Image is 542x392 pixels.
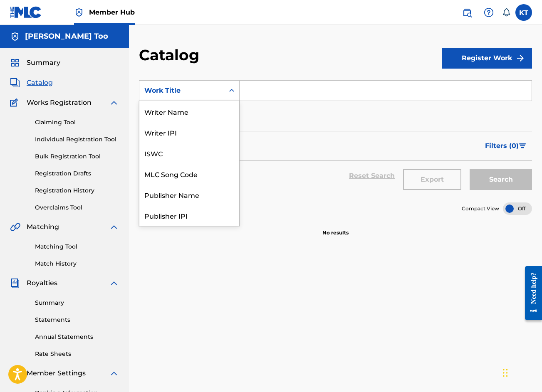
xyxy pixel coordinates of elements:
[144,86,219,96] div: Work Title
[480,136,532,156] button: Filters (0)
[27,78,53,88] span: Catalog
[462,205,499,212] span: Compact View
[139,46,203,64] h2: Catalog
[10,78,53,88] a: CatalogCatalog
[27,278,57,288] span: Royalties
[139,205,239,226] div: Publisher IPI
[139,80,532,198] form: Search Form
[74,7,84,17] img: Top Rightsholder
[139,184,239,205] div: Publisher Name
[503,360,508,385] div: Drag
[35,316,119,324] a: Statements
[519,143,526,148] img: filter
[109,278,119,288] img: expand
[27,98,92,108] span: Works Registration
[35,203,119,212] a: Overclaims Tool
[10,58,20,68] img: Summary
[89,7,135,17] span: Member Hub
[10,222,20,232] img: Matching
[27,58,60,68] span: Summary
[25,32,108,41] h5: Khristy Too
[10,78,20,88] img: Catalog
[515,53,525,63] img: f7272a7cc735f4ea7f67.svg
[35,298,119,307] a: Summary
[27,368,86,378] span: Member Settings
[10,98,21,108] img: Works Registration
[109,368,119,378] img: expand
[322,219,349,237] p: No results
[10,278,20,288] img: Royalties
[35,169,119,178] a: Registration Drafts
[35,259,119,268] a: Match History
[139,163,239,184] div: MLC Song Code
[35,118,119,127] a: Claiming Tool
[10,6,42,18] img: MLC Logo
[442,48,532,69] button: Register Work
[35,242,119,251] a: Matching Tool
[139,143,239,163] div: ISWC
[502,8,510,17] div: Notifications
[459,4,475,21] a: Public Search
[139,101,239,122] div: Writer Name
[519,260,542,327] iframe: Resource Center
[139,122,239,143] div: Writer IPI
[35,186,119,195] a: Registration History
[500,352,542,392] iframe: Chat Widget
[27,222,59,232] span: Matching
[109,222,119,232] img: expand
[35,350,119,358] a: Rate Sheets
[484,7,494,17] img: help
[109,98,119,108] img: expand
[35,135,119,144] a: Individual Registration Tool
[515,4,532,21] div: User Menu
[35,152,119,161] a: Bulk Registration Tool
[10,58,60,68] a: SummarySummary
[480,4,497,21] div: Help
[35,333,119,341] a: Annual Statements
[485,141,519,151] span: Filters ( 0 )
[462,7,472,17] img: search
[10,32,20,42] img: Accounts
